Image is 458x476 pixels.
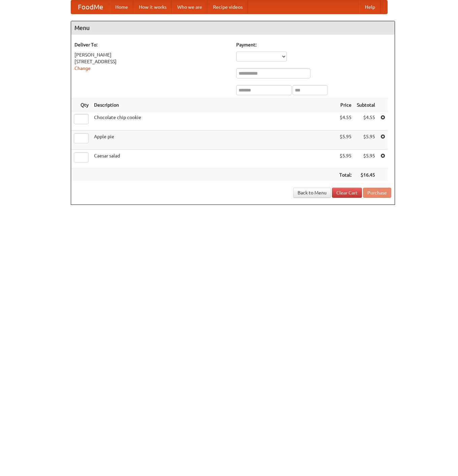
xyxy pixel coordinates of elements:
[354,99,378,111] th: Subtotal
[91,131,337,150] td: Apple pie
[74,58,230,65] div: [STREET_ADDRESS]
[91,111,337,131] td: Chocolate chip cookie
[110,0,133,14] a: Home
[354,169,378,181] th: $16.45
[172,0,208,14] a: Who we are
[354,111,378,131] td: $4.55
[293,188,331,198] a: Back to Menu
[363,188,391,198] button: Purchase
[360,0,380,14] a: Help
[337,111,354,131] td: $4.55
[71,0,110,14] a: FoodMe
[208,0,248,14] a: Recipe videos
[74,66,91,71] a: Change
[71,99,91,111] th: Qty
[337,169,354,181] th: Total:
[74,51,230,58] div: [PERSON_NAME]
[74,41,230,48] h5: Deliver To:
[332,188,362,198] a: Clear Cart
[337,99,354,111] th: Price
[354,131,378,150] td: $5.95
[91,99,337,111] th: Description
[236,41,391,48] h5: Payment:
[91,150,337,169] td: Caesar salad
[337,150,354,169] td: $5.95
[337,131,354,150] td: $5.95
[354,150,378,169] td: $5.95
[71,21,395,35] h4: Menu
[133,0,172,14] a: How it works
